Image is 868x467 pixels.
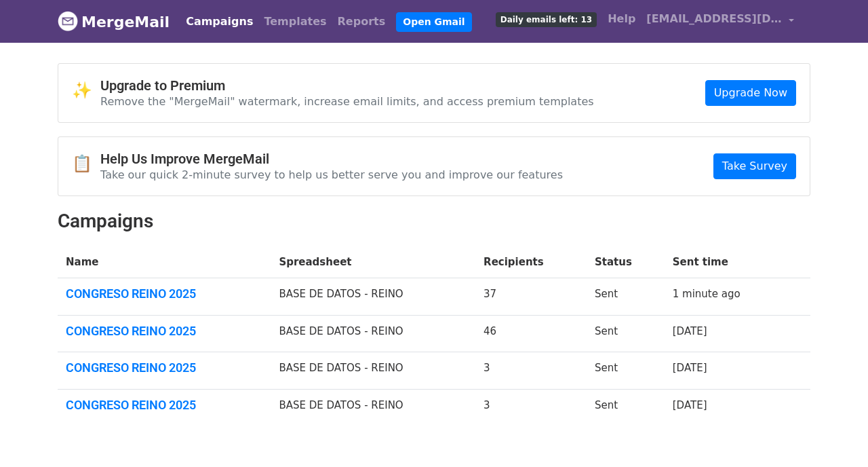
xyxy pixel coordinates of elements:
td: BASE DE DATOS - REINO [271,389,475,426]
a: CONGRESO REINO 2025 [66,398,262,413]
span: ✨ [72,81,100,100]
h4: Upgrade to Premium [100,77,594,94]
td: BASE DE DATOS - REINO [271,352,475,390]
th: Recipients [475,246,587,278]
td: Sent [587,315,665,352]
a: [DATE] [673,325,707,337]
img: MergeMail logo [58,11,78,31]
h2: Campaigns [58,210,810,233]
th: Sent time [665,246,787,278]
span: Daily emails left: 13 [496,12,597,27]
td: BASE DE DATOS - REINO [271,278,475,316]
td: BASE DE DATOS - REINO [271,315,475,352]
td: 3 [475,389,587,426]
td: Sent [587,278,665,316]
a: [DATE] [673,399,707,411]
a: Campaigns [180,8,258,35]
a: [DATE] [673,362,707,374]
a: CONGRESO REINO 2025 [66,286,262,301]
a: Upgrade Now [705,80,796,106]
th: Spreadsheet [271,246,475,278]
a: Reports [332,8,391,35]
a: Open Gmail [396,12,471,32]
iframe: Chat Widget [800,402,868,467]
a: 1 minute ago [673,288,741,300]
a: Take Survey [713,153,796,179]
td: 3 [475,352,587,390]
td: Sent [587,389,665,426]
a: Help [602,5,641,33]
a: MergeMail [58,7,170,36]
td: Sent [587,352,665,390]
span: 📋 [72,154,100,174]
a: [EMAIL_ADDRESS][DOMAIN_NAME] [641,5,800,37]
p: Remove the "MergeMail" watermark, increase email limits, and access premium templates [100,94,594,109]
a: Daily emails left: 13 [490,5,602,33]
p: Take our quick 2-minute survey to help us better serve you and improve our features [100,168,563,182]
th: Status [587,246,665,278]
th: Name [58,246,271,278]
span: [EMAIL_ADDRESS][DOMAIN_NAME] [646,11,782,27]
a: CONGRESO REINO 2025 [66,324,262,339]
a: Templates [258,8,332,35]
h4: Help Us Improve MergeMail [100,151,563,167]
td: 46 [475,315,587,352]
td: 37 [475,278,587,316]
a: CONGRESO REINO 2025 [66,360,262,375]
